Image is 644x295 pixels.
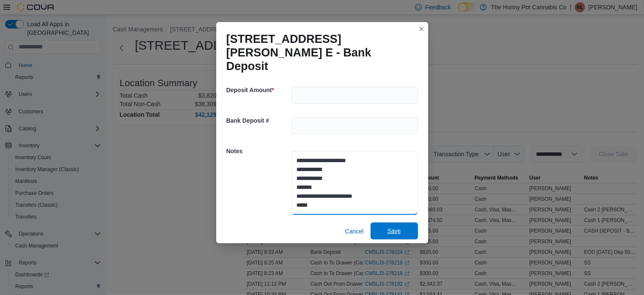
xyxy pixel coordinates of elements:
[371,222,418,239] button: Save
[388,227,401,235] span: Save
[226,112,290,129] h5: Bank Deposit #
[342,223,367,240] button: Cancel
[345,227,364,236] span: Cancel
[226,143,290,160] h5: Notes
[226,81,290,98] h5: Deposit Amount
[226,32,411,73] h1: [STREET_ADDRESS][PERSON_NAME] E - Bank Deposit
[416,24,427,34] button: Closes this modal window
